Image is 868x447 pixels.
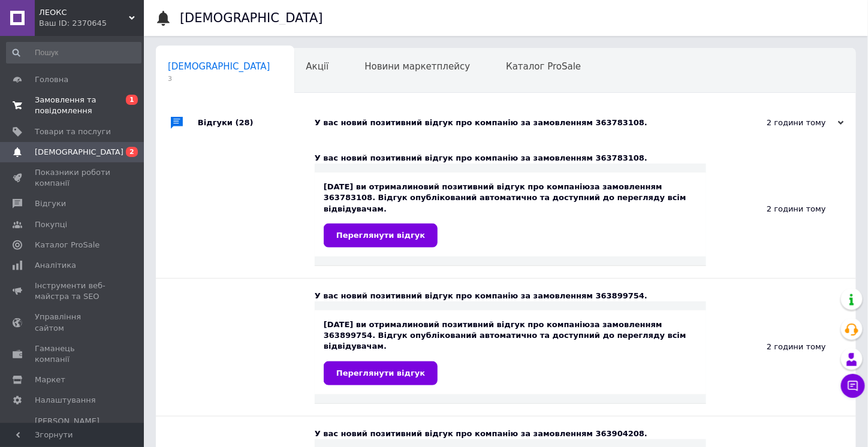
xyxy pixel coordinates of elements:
[336,369,425,377] span: Переглянути відгук
[126,147,138,157] span: 2
[706,141,856,278] div: 2 години тому
[35,374,65,385] span: Маркет
[35,198,66,209] span: Відгуки
[364,61,470,72] span: Новини маркетплейсу
[324,319,697,385] div: [DATE] ви отримали за замовленням 363899754. Відгук опублікований автоматично та доступний до пер...
[841,374,865,398] button: Чат з покупцем
[706,279,856,416] div: 2 години тому
[413,182,590,191] b: новий позитивний відгук про компанію
[35,343,111,365] span: Гаманець компанії
[198,105,315,141] div: Відгуки
[35,280,111,302] span: Інструменти веб-майстра та SEO
[315,117,724,128] div: У вас новий позитивний відгук про компанію за замовленням 363783108.
[35,167,111,189] span: Показники роботи компанії
[336,231,425,240] span: Переглянути відгук
[35,147,123,158] span: [DEMOGRAPHIC_DATA]
[126,95,138,105] span: 1
[6,42,141,64] input: Пошук
[324,223,438,247] a: Переглянути відгук
[324,361,438,385] a: Переглянути відгук
[35,126,111,137] span: Товари та послуги
[39,18,144,29] div: Ваш ID: 2370645
[724,117,844,128] div: 2 години тому
[315,153,706,164] div: У вас новий позитивний відгук про компанію за замовленням 363783108.
[306,61,329,72] span: Акції
[168,61,270,72] span: [DEMOGRAPHIC_DATA]
[35,395,96,406] span: Налаштування
[39,7,129,18] span: ЛЕОКС
[35,240,100,250] span: Каталог ProSale
[35,219,67,230] span: Покупці
[506,61,581,72] span: Каталог ProSale
[35,312,111,333] span: Управління сайтом
[35,95,111,116] span: Замовлення та повідомлення
[236,118,254,127] span: (28)
[180,11,323,25] h1: [DEMOGRAPHIC_DATA]
[315,428,706,439] div: У вас новий позитивний відгук про компанію за замовленням 363904208.
[413,320,590,329] b: новий позитивний відгук про компанію
[324,182,697,247] div: [DATE] ви отримали за замовленням 363783108. Відгук опублікований автоматично та доступний до пер...
[35,74,68,85] span: Головна
[315,291,706,301] div: У вас новий позитивний відгук про компанію за замовленням 363899754.
[35,260,76,271] span: Аналітика
[168,74,270,83] span: 3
